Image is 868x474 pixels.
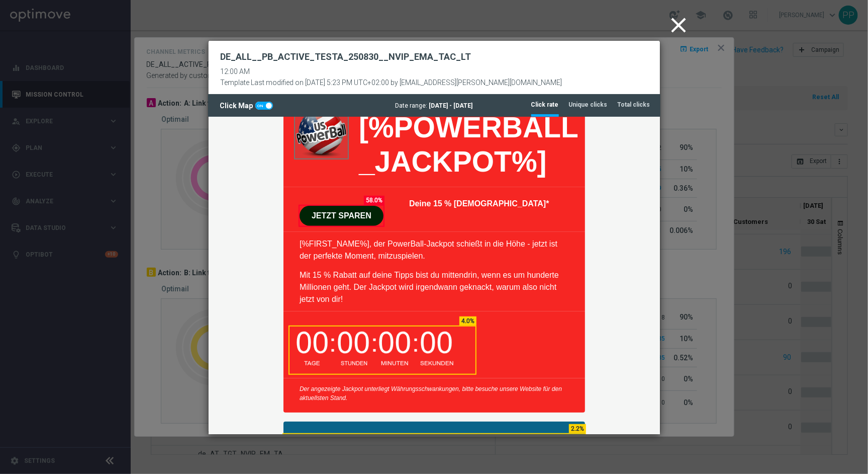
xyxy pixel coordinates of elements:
[569,101,608,109] tab-header: Unique clicks
[429,102,473,109] span: [DATE] - [DATE]
[221,51,471,63] h2: DE_ALL__PB_ACTIVE_TESTA_250830__NVIP_EMA_TAC_LT
[201,83,341,92] strong: Deine 15 % [DEMOGRAPHIC_DATA]*
[396,102,428,109] span: Date range:
[91,153,360,189] p: Mit 15 % Rabatt auf deine Tipps bist du mittendrin, wenn es um hunderte Millionen geht. Der Jackp...
[220,102,255,110] span: Click Map
[531,101,559,109] tab-header: Click rate
[665,10,696,41] button: close
[81,210,267,258] img: PowerBall Countdown
[91,90,175,110] a: JETZT SPAREN
[103,95,163,104] span: JETZT SPAREN
[221,76,562,87] div: Template Last modified on [DATE] 5:23 PM UTC+02:00 by [EMAIL_ADDRESS][PERSON_NAME][DOMAIN_NAME]
[91,269,353,285] em: Der angezeigte Jackpot unterliegt Währungsschwankungen, bitte besuche unsere Website für den aktu...
[221,67,562,76] div: 12:00 AM
[91,122,360,146] p: [%FIRST_NAME%], der PowerBall-Jackpot schießt in die Höhe - jetzt ist der perfekte Moment, mitzus...
[666,13,692,38] i: close
[618,101,650,109] tab-header: Total clicks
